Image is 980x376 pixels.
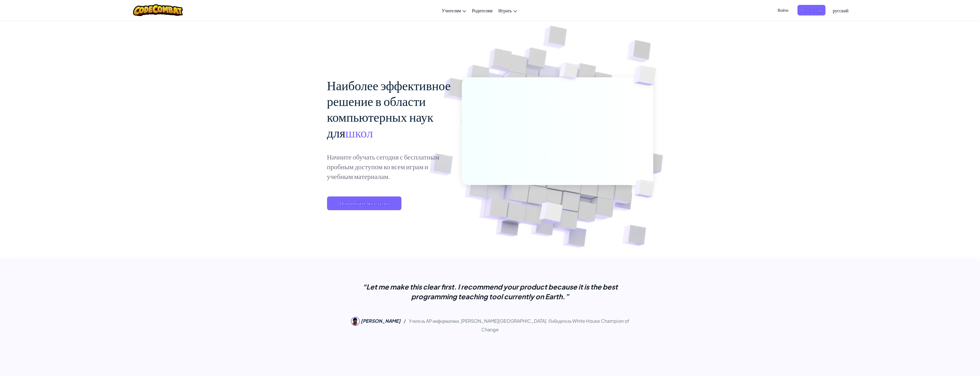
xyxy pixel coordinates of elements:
[469,3,495,18] a: Родителям
[525,190,576,237] img: Overlap cubes
[548,51,589,94] img: Overlap cubes
[774,5,792,15] button: Войти
[133,4,183,16] img: CodeCombat logo
[347,282,633,301] p: “Let me make this clear first. I recommend your product because it is the best programming teachi...
[833,7,848,13] span: русский
[345,124,373,140] span: школ
[401,318,408,324] span: /
[830,3,851,18] a: русский
[327,152,453,181] p: Начните обучать сегодня с бесплатным пробным доступом ко всем играм и учебным материалам.
[351,317,360,326] img: Сет Райхельсон
[327,77,451,140] span: Наиболее эффективное решение в области компьютерных наук для
[623,52,672,100] img: Overlap cubes
[498,7,512,13] span: Играть
[495,3,520,18] a: Играть
[361,318,401,324] span: [PERSON_NAME]
[409,318,629,332] span: Учитель AP информатики, [PERSON_NAME][GEOGRAPHIC_DATA]. Победитель White House Champion of Change
[327,196,401,210] button: Попробуйте бесплатно
[625,168,668,210] img: Overlap cubes
[439,3,469,18] a: Учителям
[797,5,825,15] button: Регистрация
[442,7,461,13] span: Учителям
